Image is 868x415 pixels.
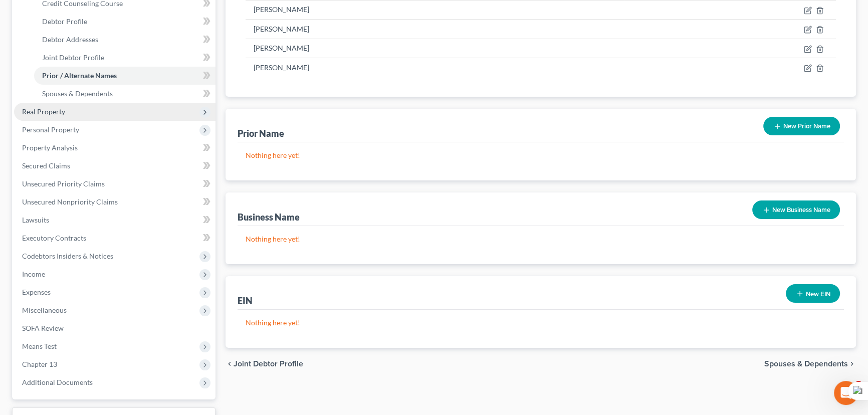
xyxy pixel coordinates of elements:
button: chevron_left Joint Debtor Profile [226,360,303,368]
iframe: Intercom live chat [834,381,858,405]
span: Debtor Addresses [42,35,98,44]
span: Unsecured Priority Claims [22,179,105,188]
span: Spouses & Dependents [42,89,113,98]
span: Codebtors Insiders & Notices [22,252,113,260]
div: Business Name [238,211,300,223]
a: Debtor Addresses [34,31,215,49]
span: 3 [854,381,862,389]
td: [PERSON_NAME] [246,58,624,77]
a: Lawsuits [14,211,215,229]
i: chevron_left [226,360,234,368]
span: Spouses & Dependents [764,360,848,368]
a: Executory Contracts [14,229,215,247]
span: Additional Documents [22,378,93,386]
span: Property Analysis [22,143,78,152]
span: SOFA Review [22,324,64,332]
button: New Business Name [752,200,840,219]
span: Executory Contracts [22,234,86,242]
span: Secured Claims [22,161,70,170]
div: EIN [238,295,253,307]
span: Joint Debtor Profile [234,360,303,368]
span: Income [22,270,45,278]
span: Miscellaneous [22,306,67,314]
p: Nothing here yet! [246,234,836,244]
i: chevron_right [848,360,856,368]
button: New EIN [786,284,840,303]
span: Prior / Alternate Names [42,71,117,80]
a: Prior / Alternate Names [34,67,215,85]
a: Unsecured Priority Claims [14,175,215,193]
a: Unsecured Nonpriority Claims [14,193,215,211]
td: [PERSON_NAME] [246,39,624,58]
span: Unsecured Nonpriority Claims [22,197,118,206]
span: Means Test [22,342,57,350]
td: [PERSON_NAME] [246,20,624,39]
a: Spouses & Dependents [34,85,215,103]
button: Spouses & Dependents chevron_right [764,360,856,368]
a: Secured Claims [14,157,215,175]
a: Debtor Profile [34,13,215,31]
a: Joint Debtor Profile [34,49,215,67]
span: Personal Property [22,125,79,134]
p: Nothing here yet! [246,318,836,328]
button: New Prior Name [763,117,840,135]
p: Nothing here yet! [246,150,836,160]
a: SOFA Review [14,319,215,337]
span: Chapter 13 [22,360,57,368]
a: Property Analysis [14,139,215,157]
span: Debtor Profile [42,17,87,26]
span: Lawsuits [22,216,49,224]
span: Expenses [22,288,51,296]
span: Joint Debtor Profile [42,53,104,62]
span: Real Property [22,107,65,116]
div: Prior Name [238,127,284,139]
